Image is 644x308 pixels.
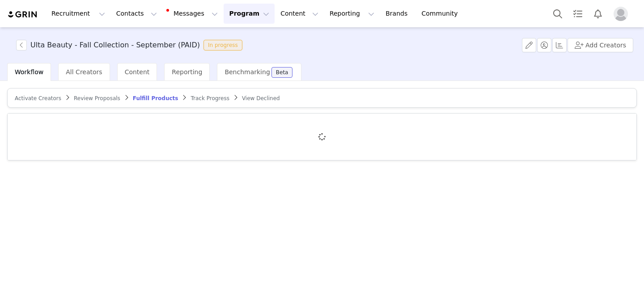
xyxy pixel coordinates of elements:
[614,7,628,21] img: placeholder-profile.jpg
[111,4,162,24] button: Contacts
[568,4,588,24] a: Tasks
[380,4,415,24] a: Brands
[588,4,608,24] button: Notifications
[203,40,242,51] span: In progress
[275,4,324,24] button: Content
[224,4,275,24] button: Program
[416,4,467,24] a: Community
[46,4,110,24] button: Recruitment
[568,38,633,52] button: Add Creators
[16,40,246,51] span: [object Object]
[15,95,61,101] span: Activate Creators
[30,40,200,51] h3: Ulta Beauty - Fall Collection - September (PAID)
[548,4,568,24] button: Search
[276,70,288,75] div: Beta
[74,95,120,101] span: Review Proposals
[7,10,38,19] img: grin logo
[163,4,223,24] button: Messages
[15,68,43,76] span: Workflow
[608,7,637,21] button: Profile
[225,68,270,76] span: Benchmarking
[133,95,178,101] span: Fulfill Products
[125,68,150,76] span: Content
[242,95,280,101] span: View Declined
[324,4,380,24] button: Reporting
[191,95,229,101] span: Track Progress
[66,68,102,76] span: All Creators
[172,68,202,76] span: Reporting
